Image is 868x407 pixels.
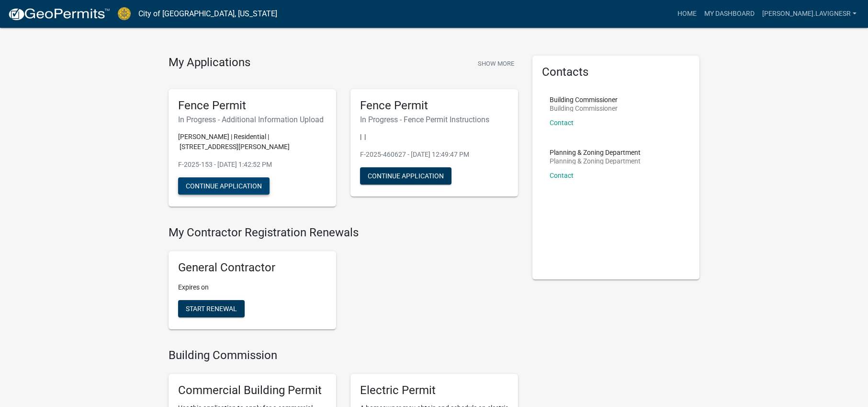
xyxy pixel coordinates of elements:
[169,226,518,337] wm-registration-list-section: My Contractor Registration Renewals
[178,261,327,275] h5: General Contractor
[360,384,508,397] h5: Electric Permit
[700,5,758,23] a: My Dashboard
[550,119,574,127] a: Contact
[474,56,518,71] button: Show More
[360,132,508,142] p: | |
[169,56,250,70] h4: My Applications
[169,349,518,362] h4: Building Commission
[178,300,245,317] button: Start Renewal
[674,5,700,23] a: Home
[138,6,277,22] a: City of [GEOGRAPHIC_DATA], [US_STATE]
[178,160,327,170] p: F-2025-153 - [DATE] 1:42:52 PM
[178,384,327,397] h5: Commercial Building Permit
[360,99,508,113] h5: Fence Permit
[360,167,451,185] button: Continue Application
[360,150,508,160] p: F-2025-460627 - [DATE] 12:49:47 PM
[550,172,574,179] a: Contact
[550,158,641,164] p: Planning & Zoning Department
[758,5,860,23] a: [PERSON_NAME].lavignesr
[186,305,237,313] span: Start Renewal
[550,105,618,112] p: Building Commissioner
[178,115,327,124] h6: In Progress - Additional Information Upload
[360,115,508,124] h6: In Progress - Fence Permit Instructions
[550,96,618,103] p: Building Commissioner
[542,65,690,79] h5: Contacts
[178,177,270,195] button: Continue Application
[118,7,131,20] img: City of Jeffersonville, Indiana
[169,226,518,240] h4: My Contractor Registration Renewals
[178,282,327,292] p: Expires on
[178,132,327,152] p: [PERSON_NAME] | Residential | [STREET_ADDRESS][PERSON_NAME]
[550,149,641,156] p: Planning & Zoning Department
[178,99,327,113] h5: Fence Permit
